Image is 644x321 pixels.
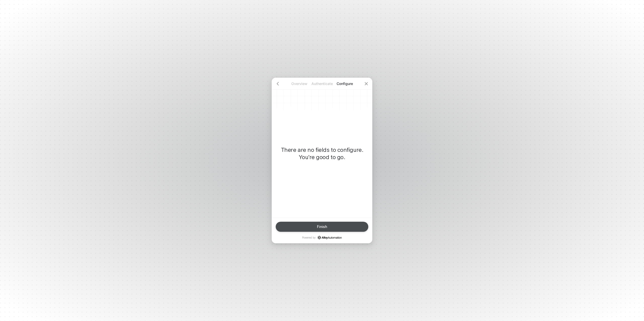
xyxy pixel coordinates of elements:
[364,82,368,86] span: icon-close
[280,146,364,161] p: There are no fields to configure. You're good to go.
[318,236,342,239] a: icon-success
[302,236,342,239] p: Powered by
[276,222,368,232] button: Finish
[317,225,327,229] div: Finish
[311,81,333,86] p: Authenticate
[288,81,311,86] p: Overview
[333,81,356,86] p: Configure
[276,82,280,86] span: icon-arrow-left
